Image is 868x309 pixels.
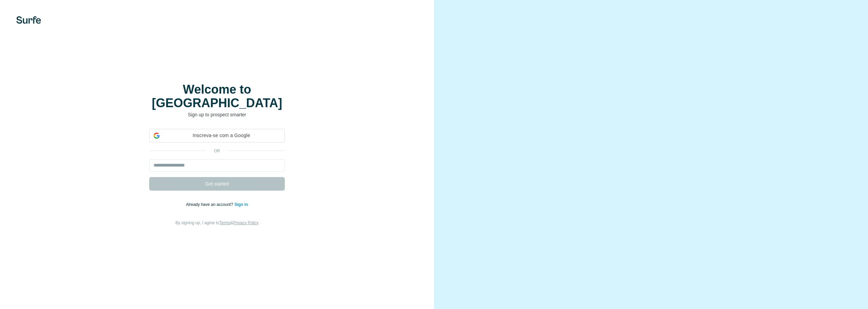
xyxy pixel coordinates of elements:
a: Sign in [234,202,248,207]
a: Terms [219,220,231,225]
h1: Welcome to [GEOGRAPHIC_DATA] [149,83,285,110]
div: Inscreva-se com a Google [149,129,285,142]
img: Surfe's logo [16,16,41,24]
a: Privacy Policy [233,220,259,225]
span: Already have an account? [186,202,235,207]
p: Sign up to prospect smarter [149,111,285,118]
span: Inscreva-se com a Google [162,132,280,139]
p: or [206,148,228,154]
span: By signing up, I agree to & [176,220,259,225]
